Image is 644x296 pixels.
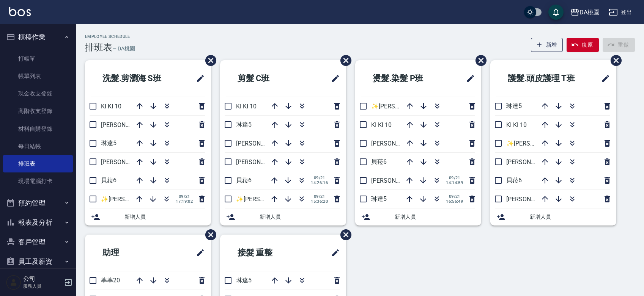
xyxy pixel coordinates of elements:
span: 新增人員 [530,213,610,221]
span: 修改班表的標題 [326,69,340,88]
span: 新增人員 [124,213,205,221]
h2: 護髮.頭皮護理 T班 [496,65,591,92]
a: 高階收支登錄 [3,102,73,120]
span: 琳達5 [101,139,117,147]
div: 新增人員 [85,208,211,226]
span: 刪除班表 [200,49,217,72]
span: 刪除班表 [200,224,217,246]
span: KI KI 10 [506,121,527,128]
span: 修改班表的標題 [191,69,205,88]
a: 材料自購登錄 [3,120,73,138]
div: DA桃園 [579,8,600,17]
span: ✨[PERSON_NAME][PERSON_NAME] ✨16 [101,196,216,203]
h3: 排班表 [85,42,112,53]
h2: 燙髮.染髮 P班 [361,65,448,92]
span: 琳達5 [506,102,522,110]
span: 貝菈6 [506,177,522,184]
a: 打帳單 [3,50,73,67]
span: 刪除班表 [335,49,353,72]
a: 每日結帳 [3,138,73,155]
button: 員工及薪資 [3,252,73,271]
span: 14:26:16 [311,180,328,185]
button: 報表及分析 [3,213,73,232]
div: 新增人員 [220,208,346,226]
span: 刪除班表 [605,49,623,72]
span: 15:36:20 [311,199,328,204]
span: 09/21 [446,175,463,180]
a: 現場電腦打卡 [3,172,73,190]
span: 貝菈6 [371,158,387,165]
span: 修改班表的標題 [597,69,610,88]
span: [PERSON_NAME]8 [101,158,150,166]
span: KI KI 10 [236,103,257,110]
span: [PERSON_NAME]3 [101,121,150,128]
button: 預約管理 [3,193,73,213]
button: 櫃檯作業 [3,27,73,47]
button: save [548,5,564,20]
span: 16:56:49 [446,199,463,204]
div: 新增人員 [355,208,481,226]
span: 09/21 [446,194,463,199]
span: 14:14:59 [446,180,463,185]
button: DA桃園 [567,5,603,20]
span: 17:19:02 [176,199,193,204]
span: 修改班表的標題 [326,244,340,262]
img: Person [6,275,21,290]
h2: Employee Schedule [85,34,135,39]
h2: 接髮 重整 [226,239,305,266]
span: 刪除班表 [335,224,353,246]
span: 09/21 [311,194,328,199]
span: 貝菈6 [101,177,117,184]
h2: 洗髮.剪瀏海 S班 [91,65,182,92]
h5: 公司 [23,275,62,283]
img: Logo [9,7,31,16]
button: 新增 [531,38,563,52]
span: 09/21 [176,194,193,199]
span: KI KI 10 [371,121,392,128]
span: ✨[PERSON_NAME][PERSON_NAME] ✨16 [506,140,621,147]
span: [PERSON_NAME]8 [236,158,285,166]
h6: — DA桃園 [112,45,135,53]
span: 修改班表的標題 [191,244,205,262]
span: ✨[PERSON_NAME][PERSON_NAME] ✨16 [371,103,486,110]
button: 客戶管理 [3,232,73,252]
span: 新增人員 [260,213,340,221]
span: [PERSON_NAME]3 [236,140,285,147]
p: 服務人員 [23,283,62,290]
span: [PERSON_NAME]3 [506,196,555,203]
span: 琳達5 [371,195,387,202]
span: [PERSON_NAME]8 [506,158,555,166]
h2: 助理 [91,239,161,266]
span: 貝菈6 [236,177,252,184]
span: 09/21 [311,175,328,180]
a: 排班表 [3,155,73,172]
span: 琳達5 [236,121,252,128]
span: 修改班表的標題 [461,69,475,88]
span: ✨[PERSON_NAME][PERSON_NAME] ✨16 [236,196,351,203]
button: 登出 [606,5,635,19]
span: KI KI 10 [101,103,121,110]
a: 現金收支登錄 [3,85,73,102]
div: 新增人員 [490,208,616,226]
span: 琳達5 [236,277,252,284]
span: [PERSON_NAME]8 [371,177,420,184]
span: 葶葶20 [101,277,120,284]
span: 新增人員 [395,213,475,221]
h2: 剪髮 C班 [226,65,304,92]
span: [PERSON_NAME]3 [371,140,420,147]
button: 復原 [567,38,599,52]
span: 刪除班表 [470,49,488,72]
a: 帳單列表 [3,67,73,85]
